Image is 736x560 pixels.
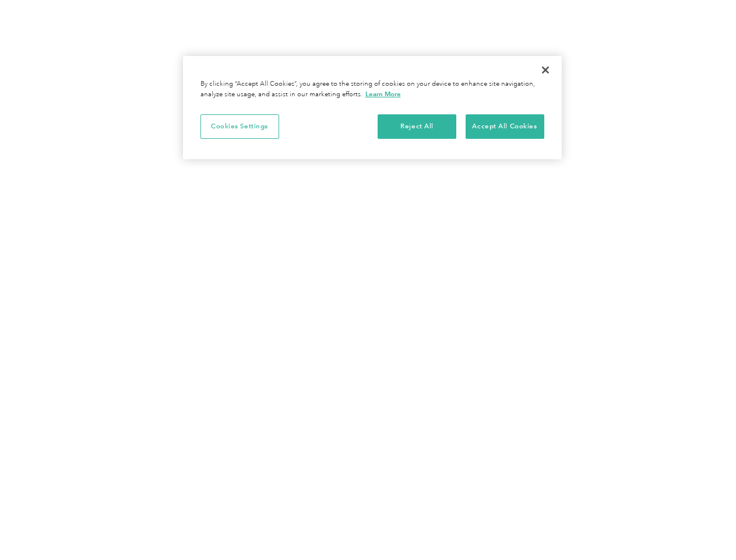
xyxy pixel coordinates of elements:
div: Cookie banner [183,56,562,159]
button: Close [533,57,558,83]
div: Privacy [183,56,562,159]
button: Cookies Settings [200,114,279,139]
div: By clicking “Accept All Cookies”, you agree to the storing of cookies on your device to enhance s... [200,79,544,100]
button: Accept All Cookies [466,114,544,139]
button: Reject All [378,114,456,139]
a: More information about your privacy, opens in a new tab [365,90,401,98]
